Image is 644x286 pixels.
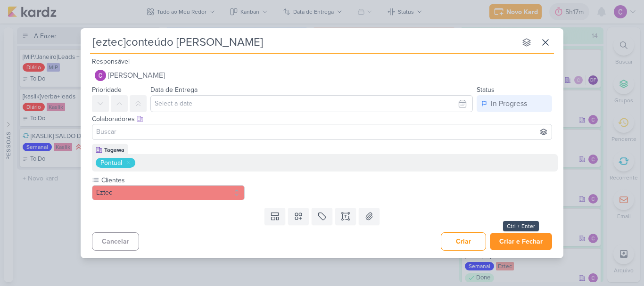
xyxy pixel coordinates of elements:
button: Criar e Fechar [490,233,552,250]
label: Data de Entrega [150,86,198,94]
input: Buscar [94,126,550,138]
label: Prioridade [92,86,122,94]
div: Ctrl + Enter [503,221,539,231]
label: Clientes [100,175,245,185]
button: Cancelar [92,232,139,251]
img: Carlos Lima [95,70,106,81]
button: In Progress [477,95,552,112]
div: Tagawa [104,146,124,154]
input: Select a date [150,95,473,112]
div: In Progress [491,98,527,109]
div: Pontual [100,158,122,168]
label: Status [477,86,495,94]
button: Eztec [92,185,245,200]
label: Responsável [92,57,130,65]
div: Colaboradores [92,114,552,124]
span: [PERSON_NAME] [108,70,165,81]
button: [PERSON_NAME] [92,67,552,84]
input: Kard Sem Título [90,34,516,51]
button: Criar [441,232,486,251]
